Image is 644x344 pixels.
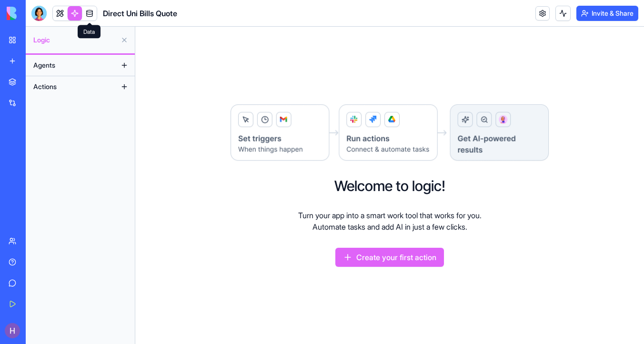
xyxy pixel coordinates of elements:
[103,8,177,19] span: Direct Uni Bills Quote
[29,79,117,94] button: Actions
[5,323,20,338] img: ACg8ocKWPS7NR9x9gQtPQIeor_d5VxETxT0FuEwPrYpzgAhOPQl2BNQ=s96-c
[7,7,66,20] img: logo
[33,82,57,91] span: Actions
[298,210,482,233] p: Turn your app into a smart work tool that works for you. Automate tasks and add AI in just a few ...
[334,177,445,194] h2: Welcome to logic!
[335,254,444,264] a: Create your first action
[335,248,444,267] button: Create your first action
[29,58,117,73] button: Agents
[576,6,638,21] button: Invite & Share
[33,61,55,70] span: Agents
[33,35,117,45] span: Logic
[78,25,101,39] div: Data
[230,104,550,162] img: Logic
